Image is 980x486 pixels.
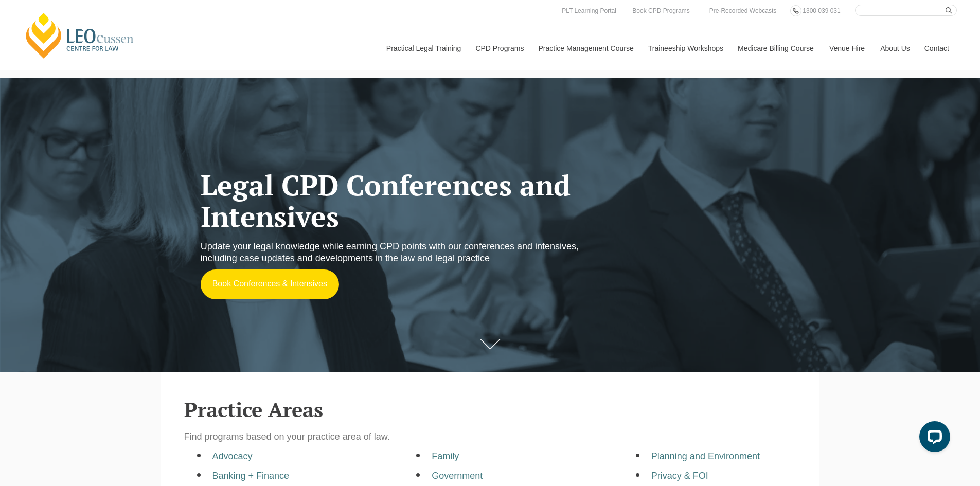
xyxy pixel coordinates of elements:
a: Book Conferences & Intensives [201,269,339,299]
a: Practice Management Course [531,26,640,70]
a: Practical Legal Training [379,26,468,70]
p: Update your legal knowledge while earning CPD points with our conferences and intensives, includi... [201,241,606,265]
a: Traineeship Workshops [640,26,730,70]
a: [PERSON_NAME] Centre for Law [23,11,137,60]
a: 1300 039 031 [800,5,843,16]
a: Contact [917,26,957,70]
iframe: LiveChat chat widget [911,417,954,460]
span: 1300 039 031 [803,7,840,14]
a: Banking + Finance [212,471,290,481]
a: PLT Learning Portal [559,5,619,16]
h1: Legal CPD Conferences and Intensives [201,170,606,232]
a: Family [432,451,459,461]
a: CPD Programs [468,26,530,70]
h2: Practice Areas [184,398,796,421]
a: About Us [872,26,917,70]
a: Medicare Billing Course [730,26,822,70]
a: Advocacy [212,451,253,461]
a: Pre-Recorded Webcasts [707,5,779,16]
a: Government [432,471,483,481]
a: Book CPD Programs [630,5,692,16]
a: Planning and Environment [651,451,760,461]
p: Find programs based on your practice area of law. [184,431,796,443]
a: Venue Hire [822,26,872,70]
a: Privacy & FOI [651,471,708,481]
